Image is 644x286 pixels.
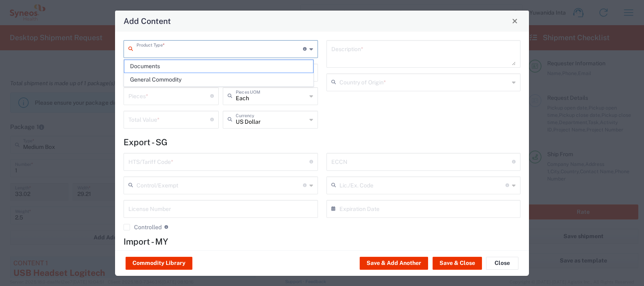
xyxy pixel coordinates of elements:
button: Save & Add Another [360,257,428,270]
h4: Import - MY [124,237,520,247]
span: General Commodity [124,73,313,86]
button: Commodity Library [126,257,192,270]
button: Save & Close [433,257,482,270]
label: Controlled [124,224,162,230]
h4: Add Content [124,15,171,27]
button: Close [509,15,520,27]
h4: Export - SG [124,137,520,147]
span: Documents [124,60,313,73]
button: Close [486,257,518,270]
